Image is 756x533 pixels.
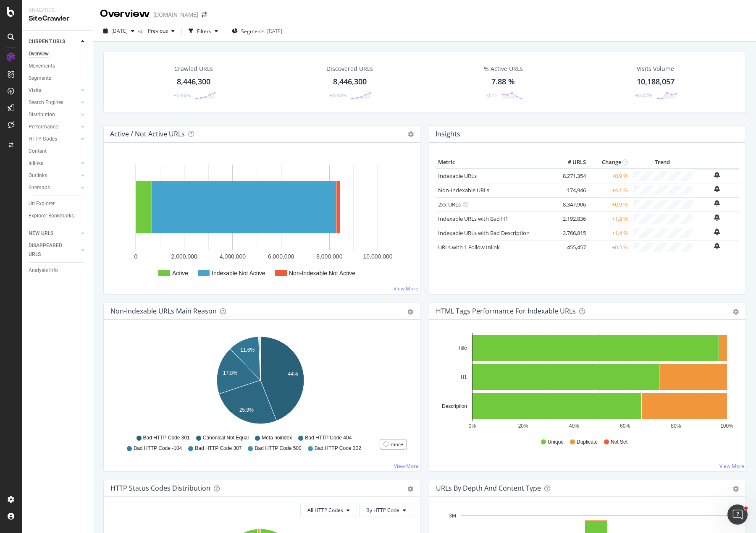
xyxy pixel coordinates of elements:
[29,159,43,168] div: Inlinks
[171,253,197,260] text: 2,000,000
[620,423,630,429] text: 60%
[29,37,79,46] a: CURRENT URLS
[577,439,598,446] span: Duplicate
[228,24,286,38] button: Segments[DATE]
[29,74,87,83] a: Segments
[110,333,410,431] div: A chart.
[394,462,419,470] a: View More
[29,229,79,238] a: NEW URLS
[436,484,541,492] div: URLs by Depth and Content Type
[239,407,254,413] text: 25.9%
[29,74,51,83] div: Segments
[469,423,476,429] text: 0%
[458,345,467,351] text: Title
[29,171,47,180] div: Outlinks
[29,123,79,131] a: Performance
[461,374,467,380] text: H1
[144,27,168,34] span: Previous
[29,62,87,71] a: Movements
[436,307,576,315] div: HTML Tags Performance for Indexable URLs
[241,28,265,35] span: Segments
[153,10,198,19] div: [DOMAIN_NAME]
[240,347,255,353] text: 11.6%
[134,445,182,452] span: Bad HTTP Code -104
[408,131,414,137] i: Options
[588,240,630,254] td: +0.5 %
[29,241,71,259] div: DISAPPEARED URLS
[438,186,489,194] a: Non-Indexable URLs
[588,169,630,183] td: +0.9 %
[391,441,403,448] div: more
[220,253,246,260] text: 4,000,000
[134,253,138,260] text: 0
[671,423,681,429] text: 80%
[491,76,515,87] div: 7.88 %
[29,50,49,58] div: Overview
[212,270,265,277] text: Indexable Not Active
[110,156,413,287] div: A chart.
[29,123,58,131] div: Performance
[144,24,178,38] button: Previous
[714,186,720,192] div: bell-plus
[110,128,185,140] h4: Active / Not Active URLs
[223,370,237,376] text: 17.8%
[554,212,588,226] td: 2,192,836
[268,253,294,260] text: 6,000,000
[714,200,720,206] div: bell-plus
[305,434,352,442] span: Bad HTTP Code 404
[29,159,79,168] a: Inlinks
[29,147,47,156] div: Content
[29,266,58,275] div: Analysis Info
[316,253,342,260] text: 8,000,000
[29,62,55,71] div: Movements
[111,27,128,34] span: 2025 Aug. 8th
[262,434,292,442] span: Meta noindex
[202,12,207,18] div: arrow-right-arrow-left
[733,486,739,492] div: gear
[100,7,150,21] div: Overview
[588,183,630,197] td: +4.1 %
[554,240,588,254] td: 455,457
[29,135,79,144] a: HTTP Codes
[100,24,138,38] button: [DATE]
[315,445,361,452] span: Bad HTTP Code 302
[289,270,355,277] text: Non-Indexable Not Active
[29,14,86,24] div: SiteCrawler
[449,513,456,519] text: 3M
[554,156,588,169] th: # URLS
[438,243,500,251] a: URLs with 1 Follow Inlink
[197,28,211,35] div: Filters
[29,37,65,46] div: CURRENT URLS
[307,507,343,514] span: All HTTP Codes
[333,76,367,87] div: 8,446,300
[442,403,467,409] text: Description
[637,76,675,87] div: 10,188,057
[29,86,79,95] a: Visits
[185,24,221,38] button: Filters
[29,229,53,238] div: NEW URLS
[436,156,554,169] th: Metric
[436,333,736,431] svg: A chart.
[29,183,79,192] a: Sitemaps
[588,226,630,240] td: +1.4 %
[288,371,298,377] text: 44%
[714,228,720,235] div: bell-plus
[727,504,748,525] iframe: Intercom live chat
[329,92,346,99] div: +0.94%
[29,135,57,144] div: HTTP Codes
[484,65,523,73] div: % Active URLs
[554,183,588,197] td: 174,946
[29,199,87,208] a: Url Explorer
[177,76,210,87] div: 8,446,300
[436,128,460,140] h4: Insights
[363,253,392,260] text: 10,000,000
[29,212,87,220] a: Explorer Bookmarks
[326,65,373,73] div: Discovered URLs
[630,156,695,169] th: Trend
[518,423,528,429] text: 20%
[29,110,55,119] div: Distribution
[29,183,50,192] div: Sitemaps
[29,110,79,119] a: Distribution
[438,215,508,222] a: Indexable URLs with Bad H1
[554,197,588,212] td: 8,347,906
